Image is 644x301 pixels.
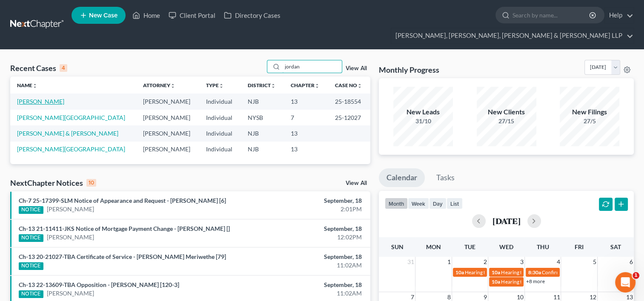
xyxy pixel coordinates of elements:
[47,233,94,241] a: [PERSON_NAME]
[291,82,320,88] a: Chapterunfold_more
[633,272,639,279] span: 1
[615,272,635,292] iframe: Intercom live chat
[170,83,175,88] i: unfold_more
[253,253,362,261] div: September, 18
[528,269,541,275] span: 8:30a
[60,64,67,72] div: 4
[19,234,43,242] div: NOTICE
[10,178,96,188] div: NextChapter Notices
[271,83,276,88] i: unfold_more
[379,65,439,75] h3: Monthly Progress
[17,130,118,137] a: [PERSON_NAME] & [PERSON_NAME]
[19,262,43,270] div: NOTICE
[136,125,199,141] td: [PERSON_NAME]
[86,179,96,187] div: 10
[128,8,164,23] a: Home
[429,168,462,187] a: Tasks
[393,117,453,125] div: 31/10
[429,198,447,209] button: day
[315,83,320,88] i: unfold_more
[555,257,561,267] span: 4
[328,110,370,125] td: 25-12027
[253,289,362,298] div: 11:02AM
[282,60,342,73] input: Search by name...
[136,142,199,157] td: [PERSON_NAME]
[253,261,362,270] div: 11:02AM
[47,205,94,213] a: [PERSON_NAME]
[253,224,362,233] div: September, 18
[357,83,362,88] i: unfold_more
[284,94,328,109] td: 13
[560,107,619,117] div: New Filings
[501,269,567,275] span: Hearing for [PERSON_NAME]
[136,94,199,109] td: [PERSON_NAME]
[241,142,284,157] td: NJB
[164,8,220,23] a: Client Portal
[335,82,362,88] a: Case Nounfold_more
[560,117,619,125] div: 27/5
[610,243,621,250] span: Sat
[346,180,367,186] a: View All
[253,205,362,213] div: 2:01PM
[408,198,429,209] button: week
[391,243,404,250] span: Sun
[241,125,284,141] td: NJB
[526,278,545,284] a: +8 more
[17,114,125,121] a: [PERSON_NAME][GEOGRAPHIC_DATA]
[465,269,531,275] span: Hearing for [PERSON_NAME]
[199,110,240,125] td: Individual
[519,257,524,267] span: 3
[629,257,634,267] span: 6
[199,125,240,141] td: Individual
[89,12,117,19] span: New Case
[253,233,362,241] div: 12:02PM
[248,82,276,88] a: Districtunfold_more
[605,8,633,23] a: Help
[17,82,37,88] a: Nameunfold_more
[19,206,43,214] div: NOTICE
[253,196,362,205] div: September, 18
[385,198,408,209] button: month
[143,82,175,88] a: Attorneyunfold_more
[575,243,584,250] span: Fri
[477,117,536,125] div: 27/15
[492,216,521,225] h2: [DATE]
[501,278,613,285] span: Hearing for [PERSON_NAME] & [PERSON_NAME]
[284,142,328,157] td: 13
[512,7,590,23] input: Search by name...
[537,243,549,250] span: Thu
[19,253,226,260] a: Ch-13 20-21027-TBA Certificate of Service - [PERSON_NAME] Meriwethe [79]
[220,8,285,23] a: Directory Cases
[284,110,328,125] td: 7
[426,243,441,250] span: Mon
[19,197,226,204] a: Ch-7 25-17399-SLM Notice of Appearance and Request - [PERSON_NAME] [6]
[241,110,284,125] td: NYSB
[241,94,284,109] td: NJB
[19,290,43,298] div: NOTICE
[499,243,513,250] span: Wed
[346,65,367,71] a: View All
[253,281,362,289] div: September, 18
[199,142,240,157] td: Individual
[477,107,536,117] div: New Clients
[483,257,488,267] span: 2
[328,94,370,109] td: 25-18554
[19,281,179,288] a: Ch-13 22-13609-TBA Opposition - [PERSON_NAME] [120-3]
[379,168,425,187] a: Calendar
[592,257,597,267] span: 5
[492,278,500,285] span: 10a
[492,269,500,275] span: 10a
[393,107,453,117] div: New Leads
[447,198,463,209] button: list
[17,98,64,105] a: [PERSON_NAME]
[391,28,633,43] a: [PERSON_NAME], [PERSON_NAME], [PERSON_NAME] & [PERSON_NAME] LLP
[19,225,230,232] a: Ch-13 21-11411-JKS Notice of Mortgage Payment Change - [PERSON_NAME] []
[32,83,37,88] i: unfold_more
[447,257,452,267] span: 1
[47,289,94,298] a: [PERSON_NAME]
[206,82,224,88] a: Typeunfold_more
[406,257,415,267] span: 31
[10,63,67,73] div: Recent Cases
[17,145,125,153] a: [PERSON_NAME][GEOGRAPHIC_DATA]
[455,269,464,275] span: 10a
